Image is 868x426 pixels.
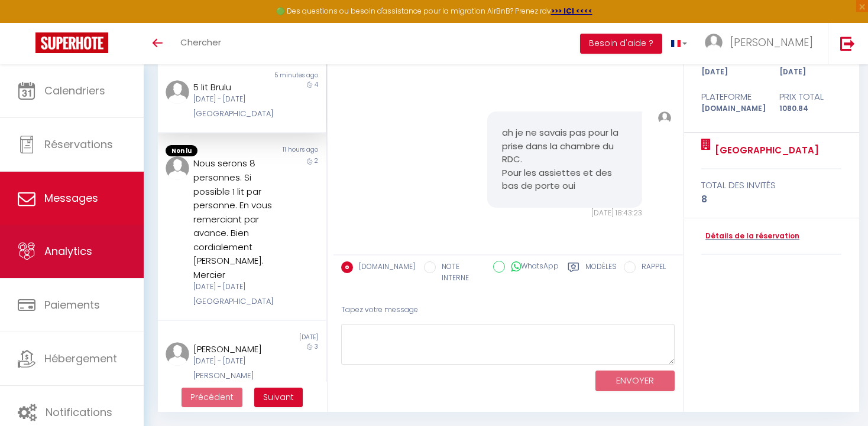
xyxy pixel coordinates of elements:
[193,370,276,382] div: [PERSON_NAME]
[44,83,105,98] span: Calendriers
[171,23,230,64] a: Chercher
[436,261,484,284] label: NOTE INTERNE
[193,94,276,105] div: [DATE] - [DATE]
[242,71,326,80] div: 5 minutes ago
[193,296,276,307] div: [GEOGRAPHIC_DATA]
[315,156,318,165] span: 2
[636,261,666,274] label: RAPPEL
[193,342,276,356] div: [PERSON_NAME]
[585,261,617,286] label: Modèles
[711,143,819,158] a: [GEOGRAPHIC_DATA]
[166,156,189,180] img: ...
[315,342,318,351] span: 3
[694,103,772,114] div: [DOMAIN_NAME]
[46,405,112,420] span: Notifications
[772,67,850,78] div: [DATE]
[502,126,627,193] pre: ah je ne savais pas pour la prise dans la chambre du RDC. Pour les assiettes et des bas de porte oui
[193,281,276,293] div: [DATE] - [DATE]
[772,90,850,104] div: Prix total
[694,67,772,78] div: [DATE]
[487,208,642,219] div: [DATE] 18:43:23
[353,261,415,274] label: [DOMAIN_NAME]
[341,296,675,325] div: Tapez votre message
[701,231,799,242] a: Détails de la réservation
[166,145,197,157] span: Non lu
[44,191,98,205] span: Messages
[242,145,326,157] div: 11 hours ago
[694,90,772,104] div: Plateforme
[182,388,242,408] button: Previous
[44,351,117,366] span: Hébergement
[696,23,828,64] a: ... [PERSON_NAME]
[242,333,326,342] div: [DATE]
[701,192,841,207] div: 8
[193,156,276,281] div: Nous serons 8 personnes. Si possible 1 lit par personne. En vous remerciant par avance. Bien cord...
[840,36,855,51] img: logout
[263,391,294,403] span: Suivant
[658,112,671,124] img: ...
[551,6,592,16] a: >>> ICI <<<<
[166,80,189,104] img: ...
[730,35,813,50] span: [PERSON_NAME]
[35,32,108,53] img: Super Booking
[44,297,100,312] span: Paiements
[580,34,662,54] button: Besoin d'aide ?
[705,34,723,51] img: ...
[701,178,841,192] div: total des invités
[315,80,318,89] span: 4
[193,108,276,120] div: [GEOGRAPHIC_DATA]
[772,103,850,114] div: 1080.84
[254,388,303,408] button: Next
[44,137,113,152] span: Réservations
[44,244,92,258] span: Analytics
[595,371,675,391] button: ENVOYER
[505,261,559,274] label: WhatsApp
[180,36,221,48] span: Chercher
[193,356,276,367] div: [DATE] - [DATE]
[190,391,234,403] span: Précédent
[193,80,276,94] div: 5 lit Brulu
[166,342,189,366] img: ...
